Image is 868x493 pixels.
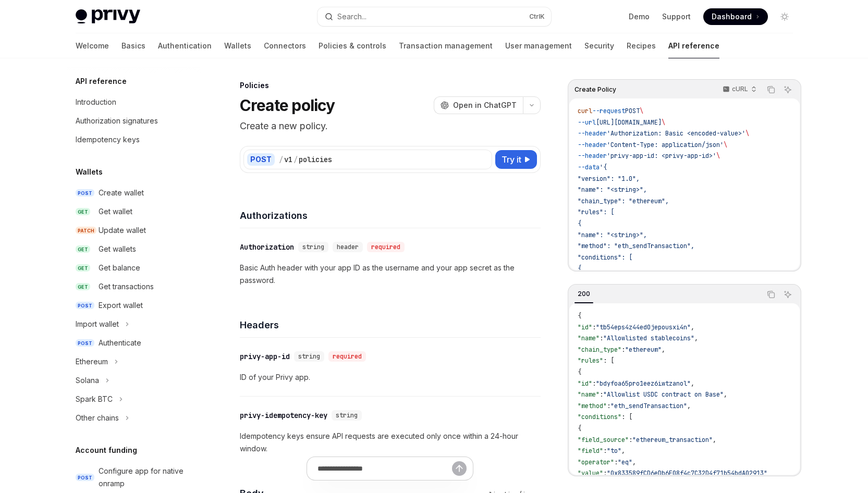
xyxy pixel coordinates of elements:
div: Policies [240,80,541,91]
span: --url [578,118,596,127]
span: Dashboard [712,11,752,22]
h5: API reference [76,75,127,88]
button: Copy the contents from the code block [764,83,778,96]
span: GET [76,264,90,272]
span: , [662,346,665,354]
a: Security [584,33,614,58]
span: "name": "<string>", [578,231,647,239]
a: User management [505,33,572,58]
span: Ctrl K [529,13,545,21]
span: , [621,447,625,455]
span: , [687,402,691,410]
span: "eq" [618,458,632,466]
span: "conditions": [ [578,253,632,262]
span: { [578,312,581,320]
span: 'Authorization: Basic <encoded-value>' [607,129,745,138]
a: Connectors [264,33,306,58]
h4: Authorizations [240,208,541,223]
span: "ethereum" [625,346,662,354]
span: POST [76,302,94,310]
span: "ethereum_transaction" [632,436,713,444]
span: "tb54eps4z44ed0jepousxi4n" [596,323,691,331]
span: , [724,390,727,399]
span: : [600,390,603,399]
span: --header [578,152,607,160]
div: Other chains [76,412,119,424]
span: "bdyfoa65pro1eez6iwtzanol" [596,379,691,388]
span: , [694,334,698,342]
div: v1 [284,154,292,165]
a: POSTAuthenticate [67,334,201,352]
span: "conditions" [578,413,621,421]
span: : [607,402,610,410]
div: / [294,154,298,165]
span: : [592,323,596,331]
h1: Create policy [240,96,335,115]
div: Get wallets [99,243,136,255]
div: Ethereum [76,355,108,368]
p: ID of your Privy app. [240,371,541,384]
div: privy-idempotency-key [240,410,327,421]
span: : [603,469,607,477]
a: Introduction [67,93,201,112]
button: Copy the contents from the code block [764,288,778,301]
span: POST [76,339,94,347]
div: Search... [337,10,366,23]
span: "eth_sendTransaction" [610,402,687,410]
span: curl [578,107,592,115]
span: Open in ChatGPT [453,100,517,110]
div: 200 [574,288,593,300]
span: { [578,368,581,376]
span: "field_source" [578,436,629,444]
input: Ask a question... [317,457,452,480]
button: Send message [452,461,467,476]
div: privy-app-id [240,351,290,362]
span: GET [76,283,90,291]
a: Idempotency keys [67,130,201,149]
span: , [691,379,694,388]
span: : [629,436,632,444]
span: , [713,436,716,444]
a: Dashboard [703,8,768,25]
div: Get transactions [99,280,154,293]
div: policies [299,154,332,165]
span: string [336,411,358,420]
span: Try it [502,153,521,166]
div: Authorization signatures [76,115,158,127]
a: Basics [121,33,145,58]
a: GETGet wallets [67,240,201,258]
div: Authorization [240,242,294,252]
div: Get wallet [99,205,132,218]
a: POSTExport wallet [67,296,201,315]
span: "Allowlist USDC contract on Base" [603,390,724,399]
button: Toggle Spark BTC section [67,390,201,409]
span: "0x833589fCD6eDb6E08f4c7C32D4f71b54bdA02913" [607,469,767,477]
button: Toggle Other chains section [67,409,201,427]
span: --request [592,107,625,115]
h5: Wallets [76,166,103,178]
span: --header [578,129,607,138]
p: Basic Auth header with your app ID as the username and your app secret as the password. [240,262,541,287]
span: PATCH [76,227,96,235]
span: , [632,458,636,466]
span: "id" [578,379,592,388]
a: API reference [668,33,719,58]
span: : [592,379,596,388]
div: Create wallet [99,187,144,199]
a: Demo [629,11,650,22]
a: GETGet wallet [67,202,201,221]
button: Try it [495,150,537,169]
div: / [279,154,283,165]
button: cURL [717,81,761,98]
div: Authenticate [99,337,141,349]
span: POST [76,474,94,482]
span: \ [640,107,643,115]
p: cURL [732,85,748,93]
span: { [578,219,581,228]
span: "Allowlisted stablecoins" [603,334,694,342]
div: required [367,242,405,252]
span: : [ [621,413,632,421]
span: \ [716,152,720,160]
div: Update wallet [99,224,146,237]
span: : [600,334,603,342]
